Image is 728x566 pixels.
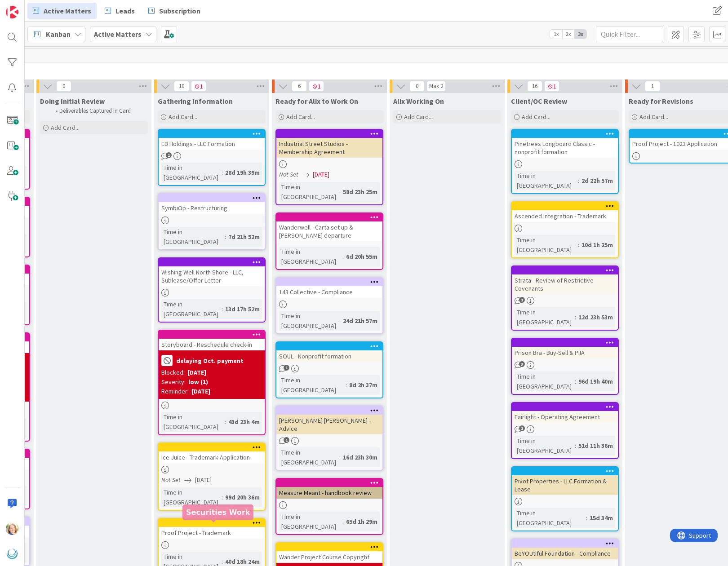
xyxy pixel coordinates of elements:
div: Storyboard - Reschedule check-in [159,331,265,350]
span: 1 [544,81,559,92]
img: Visit kanbanzone.com [6,6,18,18]
div: Measure Meant - handbook review [276,479,382,499]
img: AD [6,522,18,535]
span: : [225,417,226,427]
span: [DATE] [195,475,212,485]
div: Fairlight - Operating Agreement [512,411,618,423]
div: Time in [GEOGRAPHIC_DATA] [279,247,342,266]
span: Add Card... [286,113,315,121]
div: low (1) [188,377,208,387]
span: : [578,176,579,186]
span: : [222,168,223,177]
div: 6d 20h 55m [344,252,380,261]
div: Severity: [161,377,186,387]
span: Gathering Information [158,97,233,106]
span: Ready for Revisions [629,97,693,106]
img: avatar [6,548,18,560]
div: 96d 19h 40m [576,376,615,386]
span: : [575,441,576,451]
span: : [222,304,223,314]
div: Wander Project Course Copyright [276,543,382,563]
div: SOUL - Nonprofit formation [276,342,382,362]
span: : [342,252,344,261]
div: Time in [GEOGRAPHIC_DATA] [279,447,339,467]
span: Support [19,1,41,12]
span: Active Matters [44,5,91,16]
span: 1 [519,425,525,431]
span: 0 [409,81,425,92]
div: Industrial Street Studios - Membership Agreement [276,138,382,158]
div: 28d 19h 39m [223,168,262,177]
span: 1x [550,30,562,39]
span: : [346,380,347,390]
div: 65d 1h 29m [344,517,380,526]
div: Strata - Review of Restrictive Covenants [512,274,618,294]
div: [DATE] [191,387,210,396]
div: Time in [GEOGRAPHIC_DATA] [279,182,339,202]
span: : [342,517,344,526]
span: 3 [519,361,525,367]
div: 7d 21h 52m [226,232,262,242]
span: Add Card... [51,124,80,132]
div: SymbiOp - Restructuring [159,194,265,214]
div: [PERSON_NAME] [PERSON_NAME] - Advice [276,407,382,434]
a: Subscription [143,3,206,19]
span: Add Card... [522,113,550,121]
span: 1 [645,81,660,92]
div: Time in [GEOGRAPHIC_DATA] [279,311,339,331]
div: Time in [GEOGRAPHIC_DATA] [279,375,346,395]
span: Ready for Alix to Work On [275,97,358,106]
i: Not Set [161,476,181,484]
div: [DATE] [187,368,206,377]
span: : [575,312,576,322]
span: 1 [191,81,206,92]
div: Time in [GEOGRAPHIC_DATA] [515,235,578,255]
span: Add Card... [169,113,197,121]
span: 10 [174,81,189,92]
div: Wishing Well North Shore - LLC, Sublease/Offer Letter [159,266,265,286]
div: Pivot Properties - LLC Formation & Lease [512,475,618,495]
div: Time in [GEOGRAPHIC_DATA] [515,436,575,455]
span: 1 [166,152,172,158]
div: 13d 17h 52m [223,304,262,314]
div: Time in [GEOGRAPHIC_DATA] [161,163,222,182]
span: Doing Initial Review [40,97,105,106]
b: delaying Oct. payment [176,358,244,364]
div: BeYOUtiful Foundation - Compliance [512,539,618,559]
div: Strata - Review of Restrictive Covenants [512,266,618,294]
div: Blocked: [161,368,185,377]
span: 0 [56,81,71,92]
span: 3x [574,30,586,39]
span: [DATE] [313,170,329,179]
div: Time in [GEOGRAPHIC_DATA] [161,227,225,247]
span: : [339,187,341,197]
i: Not Set [279,170,298,178]
div: Time in [GEOGRAPHIC_DATA] [515,508,586,528]
div: 99d 20h 36m [223,492,262,502]
span: : [225,232,226,242]
div: Measure Meant - handbook review [276,487,382,499]
div: Prison Bra - Buy-Sell & PIIA [512,339,618,358]
span: 6 [292,81,307,92]
div: Storyboard - Reschedule check-in [159,339,265,350]
div: Time in [GEOGRAPHIC_DATA] [161,487,222,507]
span: : [575,376,576,386]
div: Time in [GEOGRAPHIC_DATA] [161,299,222,319]
h5: Securities Work [186,508,250,517]
div: 15d 34m [587,513,615,523]
span: Alix Working On [393,97,444,106]
span: Add Card... [639,113,668,121]
div: 16d 23h 30m [341,452,380,462]
div: Reminder: [161,387,189,396]
div: Pinetrees Longboard Classic - nonprofit formation [512,138,618,158]
div: 58d 23h 25m [341,187,380,197]
div: Wanderwell - Carta set up & [PERSON_NAME] departure [276,213,382,241]
div: Proof Project - Trademark [159,527,265,539]
div: 8d 2h 37m [347,380,380,390]
span: : [578,240,579,250]
div: Max 2 [429,84,443,88]
div: Prison Bra - Buy-Sell & PIIA [512,347,618,358]
div: EB Holdings - LLC Formation [159,130,265,150]
div: Time in [GEOGRAPHIC_DATA] [515,307,575,327]
div: SOUL - Nonprofit formation [276,350,382,362]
